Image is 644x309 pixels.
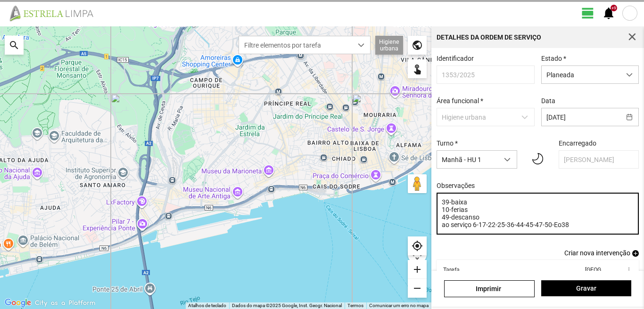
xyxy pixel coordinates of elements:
span: view_day [581,6,595,20]
span: Planeada [542,66,620,83]
img: Google [2,297,33,309]
span: Dados do mapa ©2025 Google, Inst. Geogr. Nacional [232,303,342,308]
div: dropdown trigger [352,36,371,54]
div: +9 [611,5,617,11]
button: Gravar [541,280,631,296]
div: [GEOGRAPHIC_DATA] [585,267,604,273]
span: Manhã - HU 1 [437,151,498,168]
div: public [408,36,427,55]
div: search [5,36,24,55]
label: Identificador [437,55,474,62]
span: notifications [602,6,616,20]
span: Criar nova intervenção [564,249,630,257]
label: Observações [437,182,475,189]
img: file [7,5,104,22]
span: add [632,250,639,257]
div: touch_app [408,59,427,78]
label: Área funcional * [437,97,483,105]
a: Termos (abre num novo separador) [347,303,363,308]
a: Comunicar um erro no mapa [369,303,429,308]
label: Data [541,97,555,105]
span: more_vert [625,266,632,274]
button: Arraste o Pegman para o mapa para abrir o Street View [408,174,427,193]
label: Turno * [437,139,458,147]
label: Encarregado [559,139,596,147]
span: Gravar [546,285,626,292]
div: Higiene urbana [375,36,403,55]
img: 01n.svg [532,149,544,169]
a: Abrir esta área no Google Maps (abre uma nova janela) [2,297,33,309]
div: Tarefa [443,267,460,273]
div: remove [408,279,427,298]
a: Imprimir [444,280,534,297]
label: Estado * [541,55,566,62]
div: my_location [408,236,427,255]
div: add [408,260,427,279]
div: dropdown trigger [498,151,517,168]
button: Atalhos de teclado [188,302,226,309]
div: Detalhes da Ordem de Serviço [437,34,541,41]
span: Filtre elementos por tarefa [239,36,352,54]
div: dropdown trigger [620,66,639,83]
